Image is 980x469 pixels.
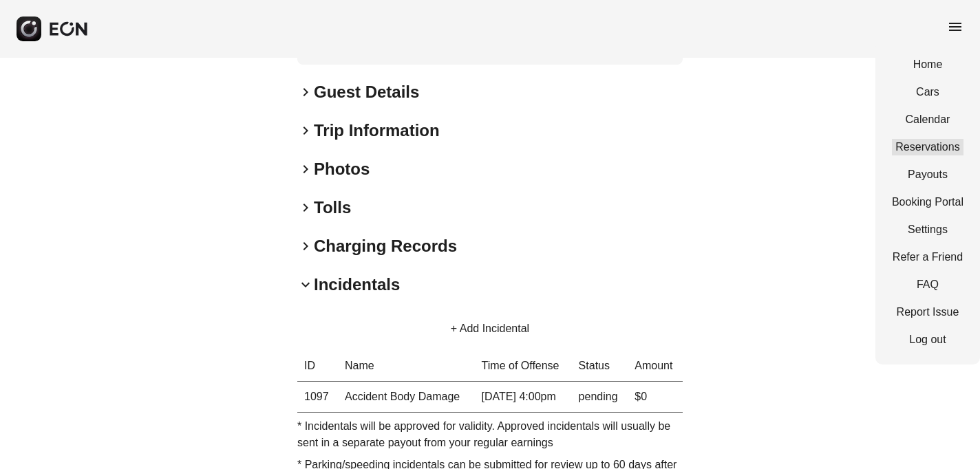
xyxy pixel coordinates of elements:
[314,120,440,142] h2: Trip Information
[314,235,457,257] h2: Charging Records
[892,249,963,265] a: Refer a Friend
[892,139,963,155] a: Reservations
[892,221,963,238] a: Settings
[297,238,314,254] span: keyboard_arrow_right
[338,351,475,382] th: Name
[314,81,419,103] h2: Guest Details
[297,122,314,139] span: keyboard_arrow_right
[314,158,370,180] h2: Photos
[314,274,400,296] h2: Incidentals
[572,382,628,413] td: pending
[892,111,963,128] a: Calendar
[297,161,314,177] span: keyboard_arrow_right
[475,382,572,413] td: [DATE] 4:00pm
[297,199,314,216] span: keyboard_arrow_right
[297,84,314,100] span: keyboard_arrow_right
[892,194,963,210] a: Booking Portal
[475,351,572,382] th: Time of Offense
[338,382,475,413] td: Accident Body Damage
[297,418,683,451] p: * Incidentals will be approved for validity. Approved incidentals will usually be sent in a separ...
[892,166,963,183] a: Payouts
[572,351,628,382] th: Status
[628,382,683,413] td: $0
[297,382,338,413] th: 1097
[297,276,314,293] span: keyboard_arrow_down
[892,56,963,73] a: Home
[947,19,963,35] span: menu
[892,304,963,320] a: Report Issue
[434,312,546,345] button: + Add Incidental
[628,351,683,382] th: Amount
[892,276,963,293] a: FAQ
[314,197,351,219] h2: Tolls
[297,351,338,382] th: ID
[892,84,963,100] a: Cars
[892,331,963,348] a: Log out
